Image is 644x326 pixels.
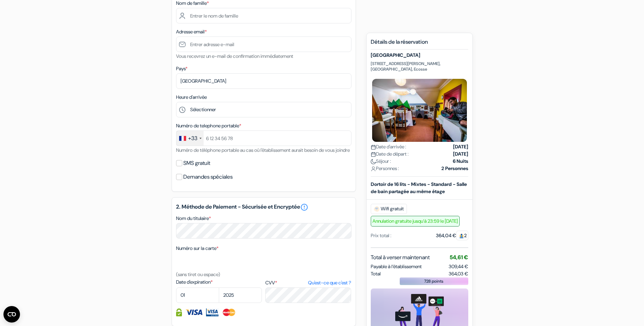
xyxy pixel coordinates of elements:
span: Date de départ : [371,150,409,158]
span: Total [371,270,381,277]
small: (sans tiret ou espace) [176,271,220,277]
p: [STREET_ADDRESS][PERSON_NAME], [GEOGRAPHIC_DATA], Ecosse [371,61,468,72]
div: France: +33 [176,131,204,146]
strong: 2 Personnes [441,165,468,172]
span: 54,61 € [450,254,468,261]
h5: Détails de la réservation [371,39,468,50]
label: Date d'expiration [176,278,262,286]
span: 728 points [424,278,443,284]
button: Open CMP widget [3,306,20,323]
div: +33 [188,134,197,143]
label: Pays [176,65,187,72]
span: Total à verser maintenant [371,253,430,262]
img: Visa Electron [206,308,218,316]
img: Information de carte de crédit entièrement encryptée et sécurisée [176,308,182,316]
label: Heure d'arrivée [176,94,207,101]
b: Dortoir de 16 lits - Mixtes - Standard - Salle de bain partagée au même étage [371,181,467,194]
a: Qu'est-ce que c'est ? [308,279,351,286]
span: 309,44 € [449,263,468,270]
a: error_outline [300,203,308,211]
strong: 6 Nuits [453,158,468,165]
span: Annulation gratuite jusqu’à 23:59 le [DATE] [371,216,460,227]
input: Entrer le nom de famille [176,8,351,23]
img: Master Card [222,308,236,316]
span: Payable à l’établissement [371,263,422,270]
span: Date d'arrivée : [371,143,406,150]
input: 6 12 34 56 78 [176,130,351,146]
img: calendar.svg [371,152,376,157]
label: CVV [265,279,351,286]
small: Numéro de téléphone portable au cas où l'établissement aurait besoin de vous joindre [176,147,350,153]
img: moon.svg [371,159,376,164]
img: free_wifi.svg [374,206,379,212]
span: Séjour : [371,158,391,165]
img: user_icon.svg [371,166,376,171]
strong: [DATE] [453,143,468,150]
label: Numéro de telephone portable [176,122,241,129]
strong: [DATE] [453,150,468,158]
input: Entrer adresse e-mail [176,36,351,52]
label: Demandes spéciales [183,172,233,182]
span: Wifi gratuit [371,204,407,214]
div: Prix total : [371,232,391,239]
label: SMS gratuit [183,158,210,168]
h5: 2. Méthode de Paiement - Sécurisée et Encryptée [176,203,351,211]
img: Visa [185,308,203,316]
span: Personnes : [371,165,399,172]
div: 364,04 € [436,232,468,239]
span: 364,03 € [449,270,468,277]
h5: [GEOGRAPHIC_DATA] [371,52,468,58]
label: Adresse email [176,28,207,35]
span: 2 [456,231,468,240]
label: Numéro sur la carte [176,245,218,252]
img: calendar.svg [371,145,376,150]
label: Nom du titulaire [176,215,211,222]
img: guest.svg [459,233,464,239]
small: Vous recevrez un e-mail de confirmation immédiatement [176,53,293,59]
